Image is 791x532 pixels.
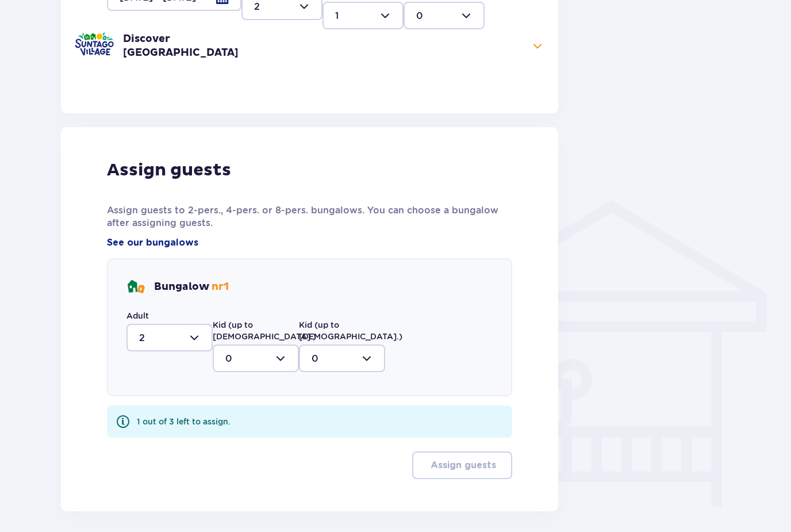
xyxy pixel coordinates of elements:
[212,280,229,293] span: nr 1
[126,310,149,322] label: Adult
[154,280,229,294] p: Bungalow
[435,53,512,81] button: Continue
[213,319,316,342] label: Kid (up to [DEMOGRAPHIC_DATA].)
[412,451,512,479] button: Assign guests
[123,32,239,60] p: Discover [GEOGRAPHIC_DATA]
[75,32,114,56] img: Suntago Village
[107,236,198,249] a: See our bungalows
[453,61,496,74] p: Continue
[431,459,496,472] p: Assign guests
[299,319,402,342] label: Kid (up to [DEMOGRAPHIC_DATA].)
[107,204,512,229] p: Assign guests to 2-pers., 4-pers. or 8-pers. bungalows. You can choose a bungalow after assigning...
[126,278,145,296] img: bungalows Icon
[107,159,231,181] p: Assign guests
[137,416,231,427] div: 1 out of 3 left to assign.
